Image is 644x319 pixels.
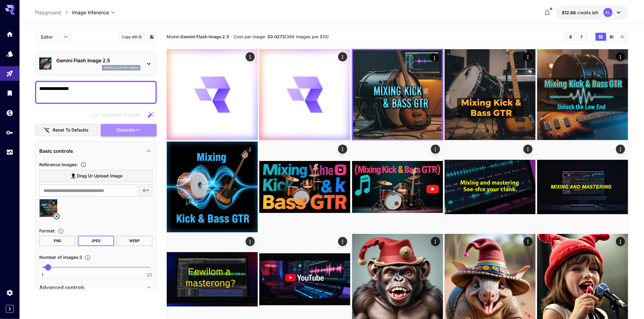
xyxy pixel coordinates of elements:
div: Actions [616,145,625,154]
button: Show images in video view [607,33,617,41]
span: Image Inference [72,9,109,16]
span: Reference Images : [39,162,78,167]
span: Editor [41,34,60,40]
button: Expand sidebar [6,305,14,313]
span: credits left [577,10,599,15]
div: $12.67544 [562,9,599,16]
span: Number of images : 2 [39,255,82,260]
div: Actions [246,52,255,61]
div: Advanced controls [39,280,152,295]
img: Z [537,142,628,232]
button: Reset to defaults [35,124,98,136]
p: · [231,33,232,40]
button: Generate [101,124,157,136]
button: Clear Images [565,33,576,41]
div: Models [6,50,13,58]
span: Negative Prompt [101,111,140,118]
div: KL [604,8,613,17]
b: 0.0273 [270,34,285,39]
div: Actions [430,53,439,62]
img: 9k= [259,142,350,232]
div: Actions [338,237,347,246]
label: Drag or upload image [39,170,152,182]
p: Gemini Flash Image 2.5 [56,57,140,64]
span: Negative prompts are not compatible with the selected model. [89,111,145,118]
img: Z [445,142,536,232]
p: Basic controls [39,147,73,155]
div: Actions [246,145,255,154]
span: Model: [166,34,229,39]
button: Specify how many images to generate in a single request. Each image generation will be charged se... [82,255,93,261]
img: 9k= [353,50,442,139]
div: Show images in grid viewShow images in video viewShow images in list view [595,32,628,41]
a: Playground [35,9,61,16]
div: Actions [431,145,440,154]
div: Actions [616,52,625,61]
span: Cost per image: $ (366 images per $10) [234,34,329,39]
button: PNG [39,236,75,246]
div: Actions [431,237,440,246]
div: Actions [338,52,347,61]
div: Actions [523,237,533,246]
button: WEBP [117,236,153,246]
div: Playground [6,70,13,77]
span: $12.68 [562,10,577,15]
div: Settings [6,289,13,297]
button: Choose the file format for the output image. [55,228,66,234]
span: Generate [117,126,135,134]
button: JPEG [78,236,114,246]
div: Actions [246,237,255,246]
span: Format : [39,228,55,233]
button: Upload a reference image to guide the result. This is needed for Image-to-Image or Inpainting. Su... [78,162,89,168]
div: Clear ImagesDownload All [565,32,588,41]
nav: breadcrumb [35,9,72,16]
span: 1 [41,272,43,278]
div: Wallet [6,109,13,117]
div: Basic controls [39,144,152,158]
b: Gemini Flash Image 2.5 [180,34,229,39]
span: 20 [147,272,152,278]
div: Gemini Flash Image 2.5gemini_2_5_flash_image [39,54,152,73]
div: Home [6,30,13,38]
p: Advanced controls [39,284,85,291]
img: 2Q== [167,142,258,232]
div: Actions [338,145,347,154]
div: Actions [616,237,625,246]
button: Add to library [149,33,155,40]
img: Z [352,142,443,232]
button: $12.67544KL [556,5,628,19]
button: Show images in list view [617,33,628,41]
span: Drag or upload image [77,172,122,180]
button: Show images in grid view [596,33,606,41]
img: 2Q== [537,49,628,140]
button: Download All [576,33,587,41]
p: gemini_2_5_flash_image [104,66,138,70]
div: API Keys [6,129,13,136]
img: 9k= [445,49,536,140]
div: Library [6,89,13,97]
div: Usage [6,149,13,156]
div: Actions [523,52,533,61]
div: Actions [523,145,533,154]
button: Copy AIR ID [118,33,146,41]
